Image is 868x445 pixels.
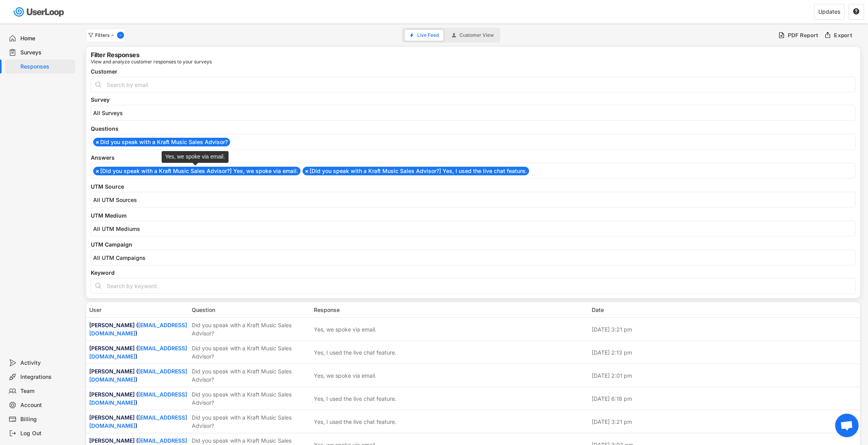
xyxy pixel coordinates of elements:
div: Did you speak with a Kraft Music Sales Advisor? [192,321,309,337]
li: [Did you speak with a Kraft Music Sales Advisor?] Yes, we spoke via email. [93,167,301,175]
div: Yes, we spoke via email. [314,325,376,333]
button: Customer View [447,30,499,41]
div: [DATE] 2:01 pm [592,371,857,380]
div: Log Out [20,430,72,437]
span: × [95,139,99,145]
div: Surveys [20,49,72,56]
div: Did you speak with a Kraft Music Sales Advisor? [192,344,309,360]
div: UTM Source [91,184,855,189]
div: [PERSON_NAME] ( ) [89,344,187,360]
span: × [305,168,309,174]
input: All UTM Mediums [93,225,857,232]
a: [EMAIL_ADDRESS][DOMAIN_NAME] [89,322,187,337]
div: Filters [95,33,115,38]
div: UTM Campaign [91,242,855,247]
div: Team [20,387,72,395]
div: Account [20,402,72,409]
img: userloop-logo-01.svg [12,4,67,20]
div: Date [592,306,857,314]
div: View and analyze customer responses to your surveys [91,59,212,64]
div: Questions [91,126,855,132]
div: [PERSON_NAME] ( ) [89,413,187,430]
div: Did you speak with a Kraft Music Sales Advisor? [192,413,309,430]
div: Answers [91,155,855,160]
input: Search by email [91,77,855,92]
div: UTM Medium [91,213,855,218]
span: Customer View [459,33,494,38]
div: [PERSON_NAME] ( ) [89,390,187,407]
div: Did you speak with a Kraft Music Sales Advisor? [192,390,309,407]
div: Customer [91,69,855,74]
div: [PERSON_NAME] ( ) [89,367,187,384]
div: Yes, I used the live chat feature. [314,348,396,357]
div: Survey [91,97,855,103]
div: Export [834,32,852,39]
input: All UTM Campaigns [93,254,857,261]
div: Response [314,306,587,314]
span: × [95,168,99,174]
div: [DATE] 6:18 pm [592,395,857,403]
div: Integrations [20,373,72,381]
button:  [853,8,860,15]
div: Yes, I used the live chat feature. [314,395,396,403]
button: Live Feed [405,30,443,41]
div: User [89,306,187,314]
a: [EMAIL_ADDRESS][DOMAIN_NAME] [89,368,187,383]
div: [DATE] 3:21 pm [592,325,857,333]
a: [EMAIL_ADDRESS][DOMAIN_NAME] [89,345,187,360]
a: Open chat [835,414,859,437]
div: Keyword [91,270,855,276]
div: Filter Responses [91,52,139,58]
input: All Surveys [93,110,857,116]
div: Did you speak with a Kraft Music Sales Advisor? [192,367,309,384]
div: [DATE] 3:21 pm [592,418,857,426]
div: PDF Report [788,32,819,39]
div: Question [192,306,309,314]
span: Live Feed [417,33,439,38]
li: Did you speak with a Kraft Music Sales Advisor? [93,138,230,146]
div: Home [20,35,72,42]
li: [Did you speak with a Kraft Music Sales Advisor?] Yes, I used the live chat feature. [303,167,529,175]
a: [EMAIL_ADDRESS][DOMAIN_NAME] [89,391,187,406]
div: Updates [818,9,840,14]
div: Yes, I used the live chat feature. [314,418,396,426]
div: Billing [20,416,72,423]
div: Responses [20,63,72,70]
div: Activity [20,359,72,367]
a: [EMAIL_ADDRESS][DOMAIN_NAME] [89,414,187,429]
input: Search by keyword [91,278,855,294]
div: Yes, we spoke via email. [314,371,376,380]
div: [PERSON_NAME] ( ) [89,321,187,337]
div: [DATE] 2:13 pm [592,348,857,357]
text:  [853,8,859,15]
input: All UTM Sources [93,196,857,203]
